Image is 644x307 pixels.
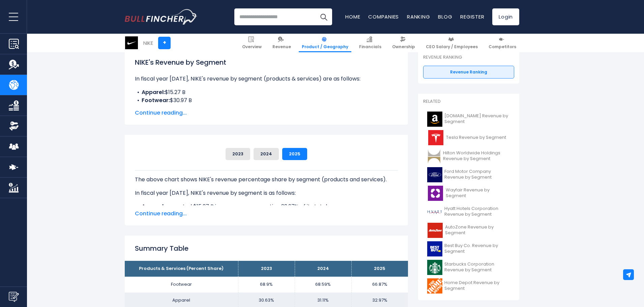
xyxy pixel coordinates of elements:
[158,37,171,49] a: +
[269,34,294,52] a: Revenue
[135,57,398,67] h1: NIKE's Revenue by Segment
[295,261,351,277] th: 2024
[389,34,418,52] a: Ownership
[427,112,442,127] img: AMZN logo
[125,36,138,49] img: NKE logo
[135,96,398,104] li: $30.97 B
[438,13,452,20] a: Blog
[423,147,514,165] a: Hilton Worldwide Holdings Revenue by Segment
[486,34,519,52] a: Competitors
[443,150,510,162] span: Hilton Worldwide Holdings Revenue by Segment
[423,34,481,52] a: CEO Salary / Employees
[295,277,351,293] td: 68.59%
[282,148,307,160] button: 2025
[423,184,514,203] a: Wayfair Revenue by Segment
[125,277,238,293] td: Footwear
[423,99,514,104] p: Related
[356,34,384,52] a: Financials
[345,13,360,20] a: Home
[125,261,238,277] th: Products & Services (Percent Share)
[226,148,250,160] button: 2023
[302,44,348,50] span: Product / Geography
[444,243,510,254] span: Best Buy Co. Revenue by Segment
[444,113,510,125] span: [DOMAIN_NAME] Revenue by Segment
[142,96,170,104] b: Footwear:
[135,203,398,211] li: generated $15.27 B in revenue, representing 32.97% of its total revenue.
[135,189,398,197] p: In fiscal year [DATE], NIKE's revenue by segment is as follows:
[238,261,295,277] th: 2023
[427,241,442,256] img: BBY logo
[368,13,399,20] a: Companies
[423,66,514,79] a: Revenue Ranking
[423,110,514,128] a: [DOMAIN_NAME] Revenue by Segment
[427,204,442,219] img: H logo
[351,261,408,277] th: 2025
[444,280,510,291] span: Home Depot Revenue by Segment
[272,44,291,50] span: Revenue
[489,44,516,50] span: Competitors
[423,165,514,184] a: Ford Motor Company Revenue by Segment
[444,169,510,180] span: Ford Motor Company Revenue by Segment
[135,88,398,96] li: $15.27 B
[444,262,510,273] span: Starbucks Corporation Revenue by Segment
[492,8,519,25] a: Login
[427,186,444,201] img: W logo
[142,88,165,96] b: Apparel:
[423,258,514,277] a: Starbucks Corporation Revenue by Segment
[242,44,262,50] span: Overview
[299,34,351,52] a: Product / Geography
[446,187,510,199] span: Wayfair Revenue by Segment
[427,167,442,182] img: F logo
[426,44,478,50] span: CEO Salary / Employees
[427,149,441,164] img: HLT logo
[135,176,398,184] p: The above chart shows NIKE's revenue percentage share by segment (products and services).
[135,210,398,218] span: Continue reading...
[351,277,408,293] td: 66.87%
[135,170,398,267] div: The for NIKE is the Footwear, which represents 66.87% of its total revenue. The for NIKE is the P...
[142,203,164,210] b: Apparel
[392,44,415,50] span: Ownership
[315,8,332,25] button: Search
[445,224,510,236] span: AutoZone Revenue by Segment
[9,121,19,131] img: Ownership
[125,9,197,25] a: Go to homepage
[254,148,279,160] button: 2024
[125,9,198,25] img: Bullfincher logo
[239,34,265,52] a: Overview
[427,223,443,238] img: AZO logo
[423,55,514,60] p: Revenue Ranking
[423,221,514,240] a: AutoZone Revenue by Segment
[135,109,398,117] span: Continue reading...
[423,128,514,147] a: Tesla Revenue by Segment
[407,13,430,20] a: Ranking
[446,135,506,141] span: Tesla Revenue by Segment
[427,260,442,275] img: SBUX logo
[427,278,442,294] img: HD logo
[423,277,514,295] a: Home Depot Revenue by Segment
[238,277,295,293] td: 68.9%
[423,203,514,221] a: Hyatt Hotels Corporation Revenue by Segment
[135,75,398,83] p: In fiscal year [DATE], NIKE's revenue by segment (products & services) are as follows:
[460,13,484,20] a: Register
[427,130,444,145] img: TSLA logo
[143,39,153,47] div: NIKE
[444,206,510,217] span: Hyatt Hotels Corporation Revenue by Segment
[135,243,398,253] h2: Summary Table
[423,240,514,258] a: Best Buy Co. Revenue by Segment
[359,44,381,50] span: Financials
